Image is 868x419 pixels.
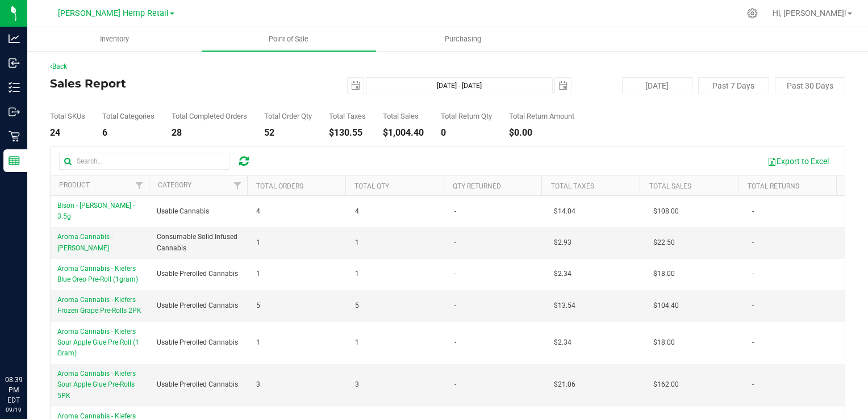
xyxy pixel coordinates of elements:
[256,182,303,190] a: Total Orders
[454,206,456,217] span: -
[50,77,315,90] h4: Sales Report
[554,206,575,217] span: $14.04
[509,112,574,120] div: Total Return Amount
[264,112,312,120] div: Total Order Qty
[57,265,138,283] span: Aroma Cannabis - Kiefers Blue Oreo Pre-Roll (1gram)
[59,153,229,170] input: Search...
[57,202,135,220] span: Bison - [PERSON_NAME] - 3.5g
[57,296,141,315] span: Aroma Cannabis - Kiefers Frozen Grape Pre-Rolls 2PK
[376,27,550,51] a: Purchasing
[253,34,324,44] span: Point of Sale
[429,34,496,44] span: Purchasing
[454,379,456,390] span: -
[752,269,754,279] span: -
[157,232,243,253] span: Consumable Solid Infused Cannabis
[355,269,359,279] span: 1
[256,379,260,390] span: 3
[454,237,456,248] span: -
[158,181,191,189] a: Category
[773,9,846,18] span: Hi, [PERSON_NAME]!
[228,176,247,195] a: Filter
[256,300,260,311] span: 5
[554,300,575,311] span: $13.54
[752,300,754,311] span: -
[157,269,238,279] span: Usable Prerolled Cannabis
[34,326,47,340] iframe: Resource center unread badge
[27,27,202,51] a: Inventory
[50,112,85,120] div: Total SKUs
[355,337,359,348] span: 1
[653,379,679,390] span: $162.00
[752,237,754,248] span: -
[698,77,769,94] button: Past 7 Days
[58,9,169,18] span: [PERSON_NAME] Hemp Retail
[157,379,238,390] span: Usable Prerolled Cannabis
[256,237,260,248] span: 1
[355,206,359,217] span: 4
[9,82,20,93] inline-svg: Inventory
[50,128,85,137] div: 24
[348,78,364,94] span: select
[355,379,359,390] span: 3
[11,328,45,362] iframe: Resource center
[85,34,144,44] span: Inventory
[653,300,679,311] span: $104.40
[554,379,575,390] span: $21.06
[383,128,424,137] div: $1,004.40
[157,337,238,348] span: Usable Prerolled Cannabis
[9,131,20,142] inline-svg: Retail
[256,206,260,217] span: 4
[9,57,20,69] inline-svg: Inbound
[202,27,376,51] a: Point of Sale
[355,300,359,311] span: 5
[57,328,139,357] span: Aroma Cannabis - Kiefers Sour Apple Glue Pre Roll (1 Gram)
[745,8,759,19] div: Manage settings
[5,405,22,414] p: 09/19
[9,155,20,166] inline-svg: Reports
[264,128,312,137] div: 52
[752,206,754,217] span: -
[329,112,366,120] div: Total Taxes
[453,182,501,190] a: Qty Returned
[172,112,247,120] div: Total Completed Orders
[354,182,389,190] a: Total Qty
[9,106,20,118] inline-svg: Outbound
[653,237,675,248] span: $22.50
[509,128,574,137] div: $0.00
[256,269,260,279] span: 1
[59,181,90,189] a: Product
[383,112,424,120] div: Total Sales
[454,269,456,279] span: -
[622,77,692,94] button: [DATE]
[554,269,571,279] span: $2.34
[649,182,691,190] a: Total Sales
[57,370,136,399] span: Aroma Cannabis - Kiefers Sour Apple Glue Pre-Rolls 5PK
[329,128,366,137] div: $130.55
[157,206,209,217] span: Usable Cannabis
[555,78,571,94] span: select
[653,269,675,279] span: $18.00
[102,112,155,120] div: Total Categories
[554,237,571,248] span: $2.93
[752,379,754,390] span: -
[256,337,260,348] span: 1
[554,337,571,348] span: $2.34
[441,112,492,120] div: Total Return Qty
[454,300,456,311] span: -
[775,77,845,94] button: Past 30 Days
[5,375,22,405] p: 08:39 PM EDT
[748,182,799,190] a: Total Returns
[653,206,679,217] span: $108.00
[441,128,492,137] div: 0
[9,33,20,44] inline-svg: Analytics
[760,152,836,171] button: Export to Excel
[355,237,359,248] span: 1
[653,337,675,348] span: $18.00
[50,62,67,70] a: Back
[454,337,456,348] span: -
[57,233,113,252] span: Aroma Cannabis - [PERSON_NAME]
[157,300,238,311] span: Usable Prerolled Cannabis
[172,128,247,137] div: 28
[102,128,155,137] div: 6
[551,182,594,190] a: Total Taxes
